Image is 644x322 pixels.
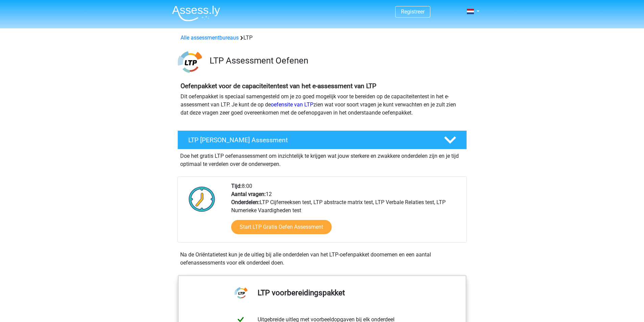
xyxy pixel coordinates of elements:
div: Doe het gratis LTP oefenassessment om inzichtelijk te krijgen wat jouw sterkere en zwakkere onder... [177,149,467,168]
b: Aantal vragen: [231,191,266,197]
a: Registreer [401,8,425,15]
a: Start LTP Gratis Oefen Assessment [231,220,332,234]
h3: LTP Assessment Oefenen [210,55,461,66]
img: ltp.png [178,50,202,74]
h4: LTP [PERSON_NAME] Assessment [188,136,433,144]
b: Onderdelen: [231,199,260,205]
a: Alle assessmentbureaus [181,34,239,41]
div: LTP [178,34,467,42]
p: Dit oefenpakket is speciaal samengesteld om je zo goed mogelijk voor te bereiden op de capaciteit... [181,93,464,117]
img: Assessly [172,5,220,21]
b: Tijd: [231,183,242,189]
div: 8:00 12 LTP Cijferreeksen test, LTP abstracte matrix test, LTP Verbale Relaties test, LTP Numerie... [226,182,466,242]
a: oefensite van LTP [271,101,313,108]
div: Na de Oriëntatietest kun je de uitleg bij alle onderdelen van het LTP-oefenpakket doornemen en ee... [177,251,467,267]
a: LTP [PERSON_NAME] Assessment [175,130,470,149]
b: Oefenpakket voor de capaciteitentest van het e-assessment van LTP [181,82,376,90]
img: Klok [185,182,219,216]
